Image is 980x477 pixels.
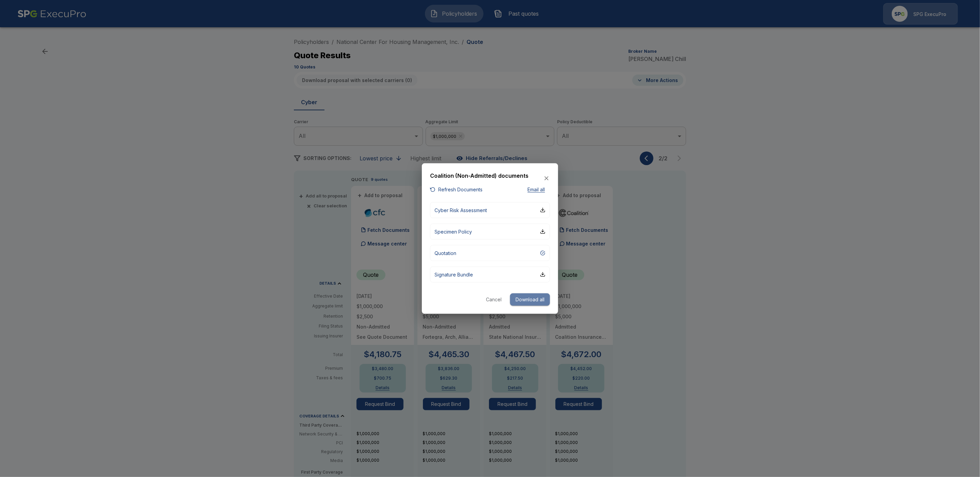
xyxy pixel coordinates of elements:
[434,228,472,235] p: Specimen Policy
[510,293,550,306] button: Download all
[434,249,456,256] p: Quotation
[430,266,550,282] button: Signature Bundle
[430,223,550,239] button: Specimen Policy
[434,206,487,213] p: Cyber Risk Assessment
[430,245,550,261] button: Quotation
[523,186,550,194] button: Email all
[430,202,550,218] button: Cyber Risk Assessment
[430,171,528,180] h6: Coalition (Non-Admitted) documents
[430,186,483,194] button: Refresh Documents
[434,271,473,278] p: Signature Bundle
[483,293,505,306] button: Cancel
